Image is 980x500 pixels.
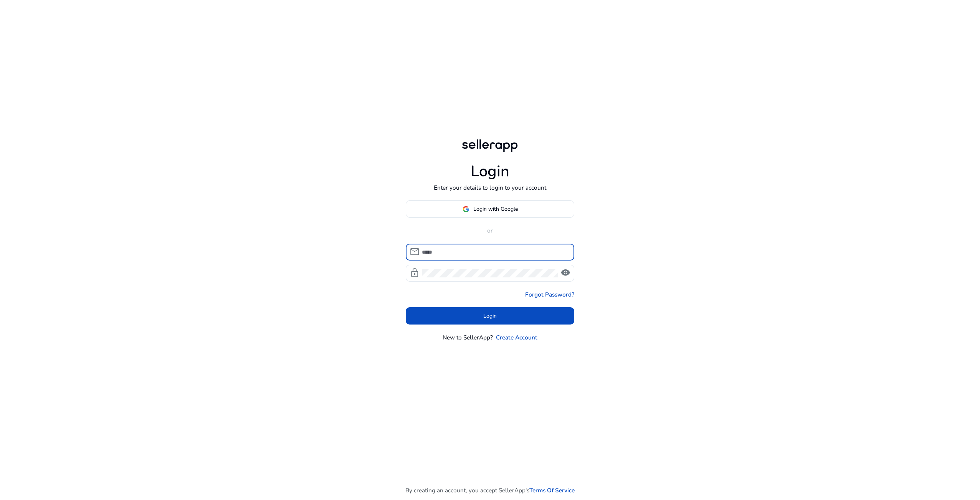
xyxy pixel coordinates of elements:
[471,162,509,181] h1: Login
[406,200,575,218] button: Login with Google
[496,333,537,342] a: Create Account
[529,486,575,495] a: Terms Of Service
[410,247,420,257] span: mail
[434,183,546,192] p: Enter your details to login to your account
[406,307,575,325] button: Login
[483,312,497,320] span: Login
[410,268,420,278] span: lock
[406,226,575,235] p: or
[463,206,469,213] img: google-logo.svg
[443,333,493,342] p: New to SellerApp?
[525,290,574,299] a: Forgot Password?
[473,205,518,213] span: Login with Google
[560,268,570,278] span: visibility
